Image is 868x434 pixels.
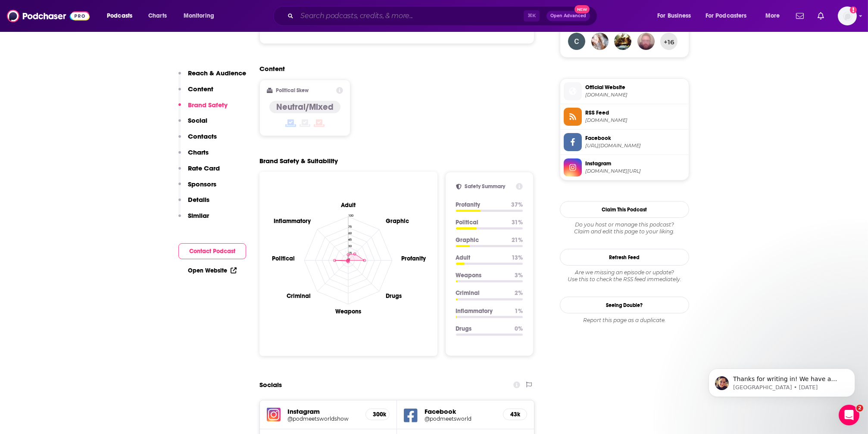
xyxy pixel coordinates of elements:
span: Open Advanced [550,14,586,18]
text: Adult [340,201,356,209]
div: Are we missing an episode or update? Use this to check the RSS feed immediately. [560,269,689,283]
text: Graphic [386,217,409,224]
img: BlackPhillip [637,33,655,50]
tspan: 60 [348,231,352,235]
p: Social [188,116,207,124]
tspan: 75 [348,224,352,228]
p: Contacts [188,132,217,140]
button: Rate Card [178,164,220,180]
span: Charts [148,10,167,22]
a: FallenConfessor [614,33,631,50]
img: iconImage [267,408,281,422]
a: RSS Feed[DOMAIN_NAME] [564,108,685,126]
div: Search podcasts, credits, & more... [281,6,606,26]
button: Brand Safety [178,101,228,117]
text: Criminal [287,292,311,300]
text: Inflammatory [274,217,311,224]
a: Charts [143,9,172,23]
button: Open AdvancedNew [546,11,590,21]
input: Search podcasts, credits, & more... [297,9,524,23]
span: Podcasts [107,10,132,22]
span: Do you host or manage this podcast? [560,221,689,228]
span: ⌘ K [524,10,540,22]
span: 2 [856,405,863,412]
button: Show profile menu [838,6,857,25]
img: candicemorrison5 [568,33,585,50]
span: Official Website [585,84,685,91]
button: Refresh Feed [560,249,689,266]
p: Profanity [456,201,504,208]
span: RSS Feed [585,109,685,117]
p: Rate Card [188,164,220,172]
a: Instagram[DOMAIN_NAME][URL] [564,158,685,177]
p: Content [188,85,213,93]
text: Weapons [335,308,361,315]
div: Claim and edit this page to your liking. [560,221,689,235]
button: Contacts [178,132,217,148]
button: open menu [178,9,225,23]
span: Instagram [585,160,685,167]
button: Similar [178,211,209,227]
p: 37 % [511,201,523,208]
h2: Content [259,65,528,73]
a: Facebook[URL][DOMAIN_NAME] [564,133,685,151]
button: Sponsors [178,180,216,196]
span: https://www.facebook.com/podmeetsworld [585,143,685,149]
button: open menu [759,9,791,23]
p: Weapons [456,272,508,279]
p: 13 % [512,254,523,261]
h5: @podmeetsworld [425,415,496,422]
p: Graphic [456,236,505,244]
button: Content [178,85,213,101]
iframe: Intercom live chat [839,405,859,425]
p: 21 % [512,236,523,244]
a: Show notifications dropdown [814,9,827,23]
span: omnycontent.com [585,117,685,124]
p: Reach & Audience [188,69,246,77]
svg: Add a profile image [850,6,857,13]
p: 0 % [515,325,523,332]
span: More [765,10,780,22]
tspan: 100 [348,214,353,217]
p: Similar [188,211,209,220]
span: For Business [657,10,691,22]
h2: Socials [259,377,282,393]
div: Report this page as a duplicate. [560,317,689,324]
h5: Facebook [425,407,496,415]
p: 3 % [515,272,523,279]
button: open menu [651,9,702,23]
img: Podchaser - Follow, Share and Rate Podcasts [7,8,90,24]
p: Sponsors [188,180,216,188]
h4: Neutral/Mixed [276,102,334,112]
span: Facebook [585,134,685,142]
button: Charts [178,148,209,164]
p: 31 % [512,219,523,226]
text: Drugs [386,292,402,300]
a: Open Website [188,267,237,274]
tspan: 15 [348,251,352,254]
button: Details [178,195,209,211]
span: iheart.com [585,92,685,98]
span: Logged in as rowan.sullivan [838,6,857,25]
iframe: Intercom notifications message [696,350,868,411]
img: ikelseyann [591,33,609,50]
p: Political [456,219,505,226]
button: Claim This Podcast [560,201,689,218]
p: Inflammatory [456,307,508,315]
a: Official Website[DOMAIN_NAME] [564,82,685,100]
text: Political [272,255,295,262]
p: Drugs [456,325,508,332]
img: User Profile [838,6,857,25]
h5: Instagram [287,407,359,415]
h5: 43k [510,411,520,418]
span: Monitoring [184,10,214,22]
a: Seeing Double? [560,297,689,313]
text: Profanity [401,255,426,262]
h5: @podmeetsworldshow [287,415,359,422]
